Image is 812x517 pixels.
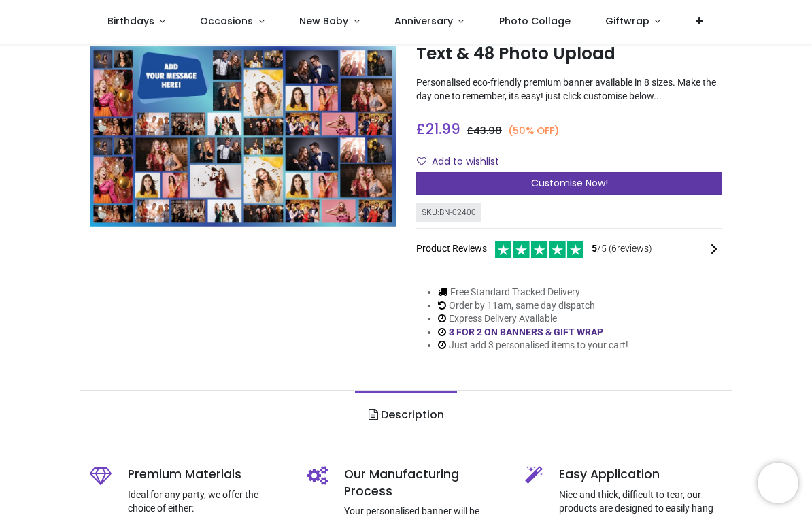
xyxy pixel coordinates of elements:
[128,466,287,483] h5: Premium Materials
[128,488,287,515] p: Ideal for any party, we offer the choice of either:
[426,119,460,139] span: 21.99
[592,242,652,256] span: /5 ( 6 reviews)
[559,466,722,483] h5: Easy Application
[473,124,502,137] span: 43.98
[394,14,453,28] span: Anniversary
[90,47,396,227] img: Personalised Birthday Backdrop Banner - Blue Photo Collage - Add Text & 48 Photo Upload
[758,463,798,503] iframe: Brevo live chat
[449,327,603,337] a: 3 FOR 2 ON BANNERS & GIFT WRAP
[355,391,456,439] a: Description
[107,14,154,28] span: Birthdays
[416,76,722,103] p: Personalised eco-friendly premium banner available in 8 sizes. Make the day one to remember, its ...
[344,466,505,499] h5: Our Manufacturing Process
[416,239,722,258] div: Product Reviews
[416,119,460,139] span: £
[417,156,426,166] i: Add to wishlist
[499,14,571,28] span: Photo Collage
[605,14,649,28] span: Giftwrap
[531,176,608,190] span: Customise Now!
[438,286,628,299] li: Free Standard Tracked Delivery
[438,312,628,326] li: Express Delivery Available
[438,339,628,352] li: Just add 3 personalised items to your cart!
[467,124,502,137] span: £
[200,14,253,28] span: Occasions
[416,150,511,173] button: Add to wishlistAdd to wishlist
[508,124,560,138] small: (50% OFF)
[299,14,348,28] span: New Baby
[592,243,597,254] span: 5
[416,203,481,222] div: SKU: BN-02400
[438,299,628,313] li: Order by 11am, same day dispatch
